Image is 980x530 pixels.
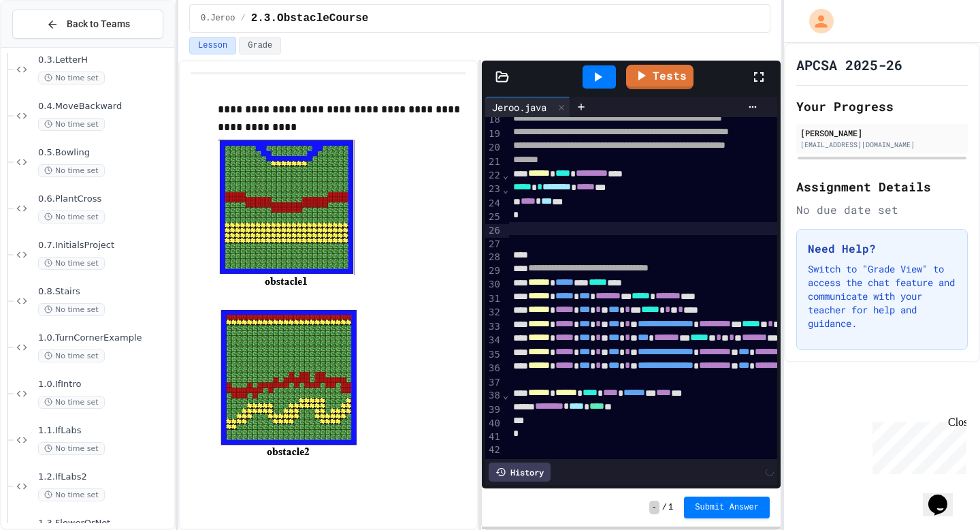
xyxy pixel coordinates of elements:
span: Fold line [502,170,509,181]
span: 1.0.IfIntro [38,379,171,390]
div: History [489,463,551,482]
div: 34 [485,334,502,347]
div: 42 [485,443,502,457]
button: Submit Answer [684,497,770,518]
a: Tests [626,65,693,89]
div: Jeroo.java [485,97,570,117]
span: No time set [38,118,105,131]
span: Fold line [502,184,509,195]
h2: Your Progress [796,97,968,116]
button: Lesson [189,37,236,54]
h2: Assignment Details [796,177,968,196]
span: 1.2.IfLabs2 [38,471,171,483]
div: 27 [485,238,502,251]
div: 35 [485,348,502,362]
span: 0.5.Bowling [38,147,171,159]
span: Submit Answer [695,502,759,513]
div: 18 [485,113,502,127]
div: Chat with us now!Close [5,5,94,87]
span: 0.7.InitialsProject [38,240,171,251]
div: 28 [485,251,502,264]
span: No time set [38,72,105,84]
div: 26 [485,224,502,238]
span: 2.3.ObstacleCourse [251,10,369,27]
div: 23 [485,183,502,196]
div: 36 [485,362,502,375]
span: 0.Jeroo [201,13,235,24]
div: 43 [485,457,502,471]
span: 0.4.MoveBackward [38,101,171,112]
button: Back to Teams [12,10,163,39]
span: No time set [38,488,105,501]
span: No time set [38,442,105,455]
button: Grade [239,37,281,54]
div: 19 [485,127,502,141]
span: / [240,13,245,24]
div: No due date set [796,202,968,218]
div: [EMAIL_ADDRESS][DOMAIN_NAME] [800,140,964,150]
span: 1.3.FlowerOrNet [38,518,171,529]
div: 41 [485,431,502,444]
span: 0.3.LetterH [38,54,171,66]
div: 33 [485,320,502,334]
div: 25 [485,211,502,224]
div: 20 [485,141,502,155]
div: 22 [485,169,502,183]
span: No time set [38,257,105,270]
div: 24 [485,197,502,211]
div: 39 [485,403,502,417]
div: 37 [485,376,502,390]
span: No time set [38,349,105,362]
h3: Need Help? [808,240,956,257]
span: No time set [38,303,105,316]
div: [PERSON_NAME] [800,127,964,139]
div: Jeroo.java [485,100,553,114]
div: 40 [485,417,502,431]
span: Back to Teams [67,17,130,31]
div: 30 [485,278,502,292]
div: 38 [485,389,502,403]
span: 0.6.PlantCross [38,193,171,205]
span: 1.0.TurnCornerExample [38,332,171,344]
h1: APCSA 2025-26 [796,55,902,74]
div: 32 [485,306,502,319]
span: Fold line [502,390,509,401]
span: 1 [668,502,673,513]
div: My Account [795,5,837,37]
div: 29 [485,264,502,278]
span: - [649,501,659,514]
span: / [662,502,667,513]
span: No time set [38,396,105,409]
iframe: chat widget [923,476,966,516]
iframe: chat widget [867,416,966,474]
span: No time set [38,211,105,223]
span: 1.1.IfLabs [38,425,171,437]
p: Switch to "Grade View" to access the chat feature and communicate with your teacher for help and ... [808,262,956,330]
div: 21 [485,155,502,169]
span: No time set [38,164,105,177]
span: 0.8.Stairs [38,286,171,298]
div: 31 [485,292,502,306]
